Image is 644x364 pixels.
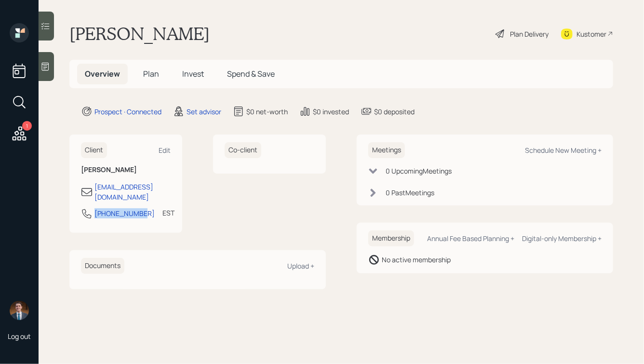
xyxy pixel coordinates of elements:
div: Schedule New Meeting + [525,146,602,155]
h6: Co-client [225,142,261,158]
div: Edit [159,146,171,155]
div: Prospect · Connected [94,107,161,117]
h6: Documents [81,258,124,274]
div: Annual Fee Based Planning + [427,234,514,243]
h6: [PERSON_NAME] [81,166,171,174]
div: Plan Delivery [510,29,549,39]
span: Overview [85,68,120,79]
h6: Client [81,142,107,158]
div: Upload + [287,261,314,270]
div: $0 invested [313,107,349,117]
div: 0 Past Meeting s [386,188,434,198]
div: [PHONE_NUMBER] [94,208,155,218]
div: EST [162,208,174,218]
span: Invest [182,68,204,79]
h6: Membership [368,230,414,246]
h1: [PERSON_NAME] [69,23,210,44]
span: Plan [143,68,159,79]
img: hunter_neumayer.jpg [10,301,29,320]
span: Spend & Save [227,68,275,79]
div: $0 deposited [374,107,415,117]
div: $0 net-worth [246,107,288,117]
div: Log out [8,332,31,341]
div: Digital-only Membership + [522,234,602,243]
h6: Meetings [368,142,405,158]
div: 1 [22,121,32,131]
div: [EMAIL_ADDRESS][DOMAIN_NAME] [94,182,171,202]
div: 0 Upcoming Meeting s [386,166,452,176]
div: Set advisor [187,107,221,117]
div: No active membership [382,255,451,265]
div: Kustomer [577,29,606,39]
